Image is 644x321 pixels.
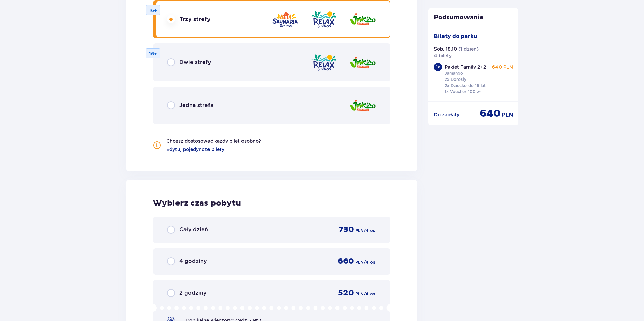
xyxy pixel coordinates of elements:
span: Trzy strefy [179,15,211,23]
p: 4 bilety [434,52,452,59]
span: / 4 os. [364,228,376,234]
img: Jamango [349,10,376,29]
span: PLN [355,259,364,265]
p: Do zapłaty : [434,111,461,118]
h3: Wybierz czas pobytu [153,198,390,208]
p: Pakiet Family 2+2 [445,64,486,70]
span: 640 [480,107,501,120]
img: Jamango [349,53,376,72]
img: Saunaria [272,10,299,29]
span: Dwie strefy [179,59,211,66]
span: Jedna strefa [179,102,213,109]
a: Edytuj pojedyncze bilety [166,146,224,153]
p: Bilety do parku [434,33,477,40]
span: 660 [337,256,354,266]
span: Cały dzień [179,226,208,233]
img: Relax [311,53,337,72]
div: 1 x [434,63,442,71]
span: 730 [339,225,354,235]
span: / 4 os. [364,259,376,265]
p: 16+ [149,7,157,14]
p: 640 PLN [492,64,513,70]
p: ( 1 dzień ) [458,45,479,52]
span: 520 [338,288,354,298]
p: 2x Dorosły 2x Dziecko do 16 lat 1x Voucher 100 zł [445,76,486,95]
img: Relax [311,10,337,29]
span: 4 godziny [179,258,207,265]
span: / 4 os. [364,291,376,297]
span: PLN [355,228,364,234]
p: Sob. 18.10 [434,45,457,52]
span: 2 godziny [179,289,206,297]
p: 16+ [149,50,157,57]
span: PLN [502,111,513,119]
p: Chcesz dostosować każdy bilet osobno? [166,138,261,145]
img: Jamango [349,96,376,115]
p: Jamango [445,70,463,76]
p: Podsumowanie [428,13,519,22]
span: PLN [355,291,364,297]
